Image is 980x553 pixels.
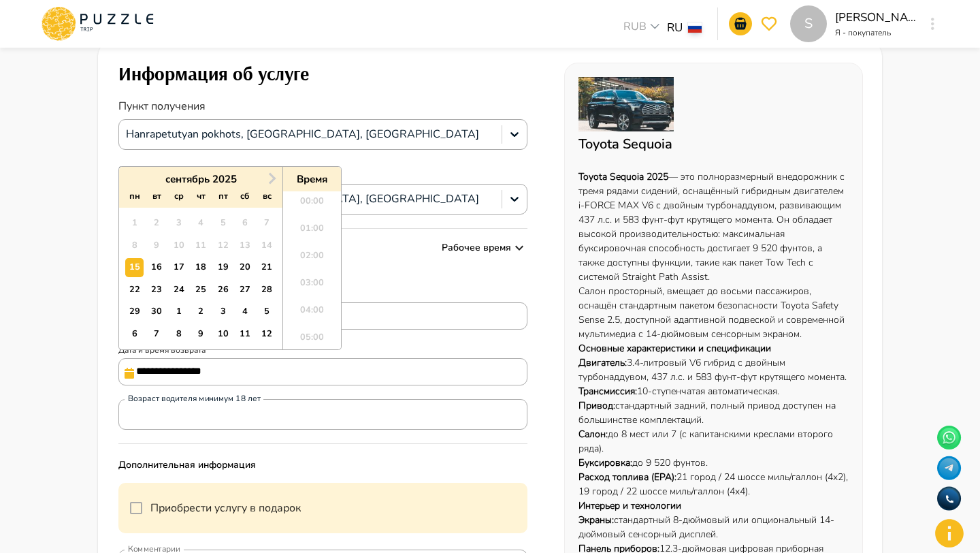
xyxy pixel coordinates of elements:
[578,499,681,512] strong: Интерьер и технологии
[125,281,144,299] div: Choose понедельник, 22 сентября 2025 г.
[125,236,144,255] div: Not available понедельник, 8 сентября 2025 г.
[148,258,166,276] div: Choose вторник, 16 сентября 2025 г.
[283,300,341,328] li: 04:00
[148,187,166,206] div: вт
[283,328,341,355] li: 05:00
[214,214,232,232] div: Not available пятница, 5 сентября 2025 г.
[169,214,188,232] div: Not available среда, 3 сентября 2025 г.
[214,258,232,276] div: Choose пятница, 19 сентября 2025 г.
[578,470,849,499] p: 21 город / 24 шоссе миль/галлон (4x2), 19 город / 22 шоссе миль/галлон (4x4).
[261,168,283,190] button: Next Month
[757,12,781,35] button: go-to-wishlist-submit-button
[148,214,166,232] div: Not available вторник, 2 сентября 2025 г.
[578,342,771,355] strong: Основные характеристики и спецификации
[258,325,276,343] div: Choose воскресенье, 12 октября 2025 г.
[191,187,210,206] div: чт
[578,356,627,369] strong: Двигатель:
[128,393,261,405] label: Возраст водителя минимум 18 лет
[258,258,276,276] div: Choose воскресенье, 21 сентября 2025 г.
[578,398,849,427] p: стандартный задний, полный привод доступен на большинстве комплектаций.
[118,458,527,472] p: Дополнительная информация
[283,191,341,219] li: 00:00
[123,212,278,345] div: month 2025-09
[191,236,210,255] div: Not available четверг, 11 сентября 2025 г.
[235,302,254,321] div: Choose суббота, 4 октября 2025 г.
[235,214,254,232] div: Not available суббота, 6 сентября 2025 г.
[258,302,276,321] div: Choose воскресенье, 5 октября 2025 г.
[169,236,188,255] div: Not available среда, 10 сентября 2025 г.
[235,187,254,206] div: сб
[214,281,232,299] div: Choose пятница, 26 сентября 2025 г.
[729,12,752,35] button: go-to-basket-submit-button
[214,325,232,343] div: Choose пятница, 10 октября 2025 г.
[191,214,210,232] div: Not available четверг, 4 сентября 2025 г.
[790,5,827,42] div: S
[578,384,849,398] p: 10-ступенчатая автоматическая.
[169,302,188,321] div: Choose среда, 1 октября 2025 г.
[148,236,166,255] div: Not available вторник, 9 сентября 2025 г.
[578,170,668,183] strong: Toyota Sequoia 2025
[287,172,338,186] div: Время
[125,258,144,276] div: Choose понедельник, 15 сентября 2025 г.
[578,170,849,341] p: — это полноразмерный внедорожник с тремя рядами сидений, оснащённый гибридным двигателем i-FORCE ...
[258,236,276,255] div: Not available воскресенье, 14 сентября 2025 г.
[214,302,232,321] div: Choose пятница, 3 октября 2025 г.
[578,77,674,131] img: bookingImg PuzzleTrip
[118,63,527,85] h1: Информация об услуге
[667,19,683,37] p: RU
[119,172,282,186] div: сентябрь 2025
[191,258,210,276] div: Choose четверг, 18 сентября 2025 г.
[578,456,849,470] p: до 9 520 фунтов.
[235,325,254,343] div: Choose суббота, 11 октября 2025 г.
[578,513,614,526] strong: Экраны:
[835,27,917,39] p: Я - покупатель
[258,281,276,299] div: Choose воскресенье, 28 сентября 2025 г.
[169,187,188,206] div: ср
[191,325,210,343] div: Choose четверг, 9 октября 2025 г.
[283,246,341,273] li: 02:00
[258,214,276,232] div: Not available воскресенье, 7 сентября 2025 г.
[835,9,917,27] p: [PERSON_NAME]
[125,302,144,321] div: Choose понедельник, 29 сентября 2025 г.
[578,471,676,484] strong: Расход топлива (EPA):
[148,281,166,299] div: Choose вторник, 23 сентября 2025 г.
[148,325,166,343] div: Choose вторник, 7 октября 2025 г.
[214,187,232,206] div: пт
[235,236,254,255] div: Not available суббота, 13 сентября 2025 г.
[283,219,341,246] li: 01:00
[235,281,254,299] div: Choose суббота, 27 сентября 2025 г.
[578,134,849,161] p: Toyota Sequoia
[150,500,301,516] span: Приобрести услугу в подарок
[578,399,615,412] strong: Привод:
[118,99,206,114] label: Пункт получения
[283,273,341,300] li: 03:00
[148,302,166,321] div: Choose вторник, 30 сентября 2025 г.
[578,355,849,384] p: 3.4-литровый V6 гибрид с двойным турбонаддувом, 437 л.с. и 583 фунт-фут крутящего момента.
[169,281,188,299] div: Choose среда, 24 сентября 2025 г.
[258,187,276,206] div: вс
[214,236,232,255] div: Not available пятница, 12 сентября 2025 г.
[688,22,702,33] img: lang
[169,325,188,343] div: Choose среда, 8 октября 2025 г.
[578,427,849,456] p: до 8 мест или 7 (с капитанскими креслами второго ряда).
[578,513,849,541] p: стандартный 8-дюймовый или опциональный 14-дюймовый сенсорный дисплей.
[125,187,144,206] div: пн
[125,325,144,343] div: Choose понедельник, 6 октября 2025 г.
[191,302,210,321] div: Choose четверг, 2 октября 2025 г.
[125,214,144,232] div: Not available понедельник, 1 сентября 2025 г.
[578,428,608,441] strong: Салон:
[169,258,188,276] div: Choose среда, 17 сентября 2025 г.
[578,456,632,469] strong: Буксировка:
[118,163,198,178] label: Пункт возврата
[619,18,667,38] div: RUB
[442,240,511,255] p: Рабочее время
[235,258,254,276] div: Choose суббота, 20 сентября 2025 г.
[578,385,637,398] strong: Трансмиссия:
[191,281,210,299] div: Choose четверг, 25 сентября 2025 г.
